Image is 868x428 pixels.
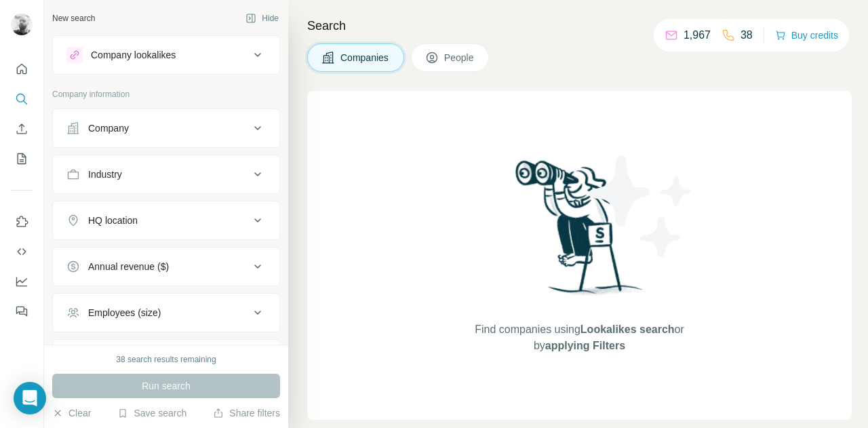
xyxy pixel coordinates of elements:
button: Feedback [11,299,33,324]
button: Annual revenue ($) [53,250,279,283]
button: Save search [117,406,186,420]
button: Clear [52,406,91,420]
button: Enrich CSV [11,117,33,141]
span: Find companies using or by [471,322,688,354]
p: 38 [741,27,753,43]
button: Dashboard [11,269,33,294]
button: Search [11,87,33,111]
button: Company [53,112,279,144]
div: 38 search results remaining [116,353,216,366]
h4: Search [307,16,852,35]
div: Open Intercom Messenger [14,382,46,414]
span: Companies [340,51,390,64]
button: Employees (size) [53,296,279,329]
div: Employees (size) [88,306,161,319]
div: HQ location [88,214,138,227]
button: Buy credits [775,26,838,45]
span: Lookalikes search [580,324,675,335]
p: 1,967 [684,27,711,43]
button: HQ location [53,204,279,237]
span: People [444,51,475,64]
div: New search [52,12,95,24]
button: Use Surfe API [11,239,33,264]
button: Quick start [11,57,33,81]
button: Company lookalikes [53,39,279,71]
div: Company [88,121,129,135]
button: Hide [236,8,288,28]
img: Avatar [11,14,33,35]
img: Surfe Illustration - Stars [580,145,702,267]
div: Industry [88,168,122,181]
button: Technologies [53,343,279,375]
button: Share filters [213,406,280,420]
img: Surfe Illustration - Woman searching with binoculars [509,157,650,308]
button: My lists [11,147,33,171]
div: Company lookalikes [91,48,176,62]
button: Industry [53,158,279,191]
button: Use Surfe on LinkedIn [11,210,33,234]
p: Company information [52,88,280,100]
div: Annual revenue ($) [88,260,169,273]
span: applying Filters [545,340,625,351]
